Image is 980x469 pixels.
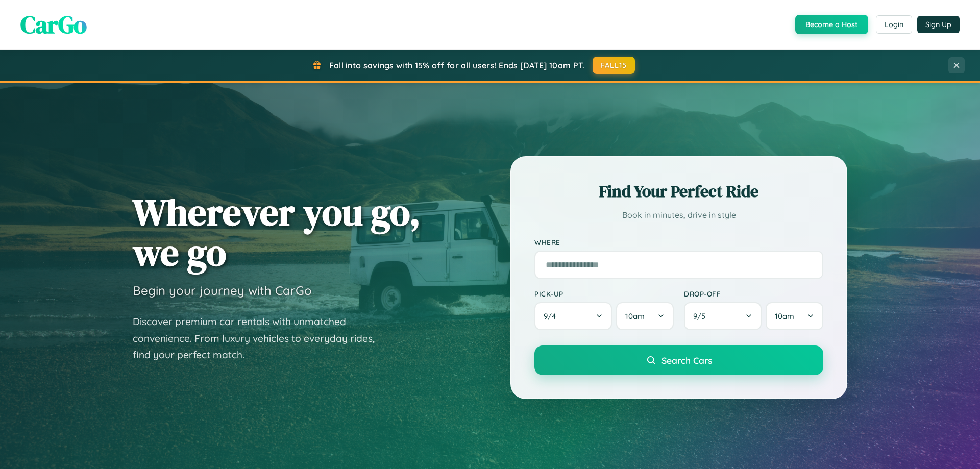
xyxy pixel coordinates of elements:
[534,180,823,203] h2: Find Your Perfect Ride
[534,289,674,298] label: Pick-up
[133,192,421,273] h1: Wherever you go, we go
[544,311,561,321] span: 9 / 4
[684,302,762,330] button: 9/5
[329,60,585,70] span: Fall into savings with 15% off for all users! Ends [DATE] 10am PT.
[133,283,312,298] h3: Begin your journey with CarGo
[684,289,823,298] label: Drop-off
[661,355,712,366] span: Search Cars
[534,208,823,223] p: Book in minutes, drive in style
[876,15,912,34] button: Login
[534,345,823,375] button: Search Cars
[593,57,635,74] button: FALL15
[795,15,868,34] button: Become a Host
[534,302,612,330] button: 9/4
[766,302,823,330] button: 10am
[20,8,87,41] span: CarGo
[693,311,710,321] span: 9 / 5
[534,238,823,246] label: Where
[775,311,794,321] span: 10am
[133,313,388,363] p: Discover premium car rentals with unmatched convenience. From luxury vehicles to everyday rides, ...
[917,16,960,33] button: Sign Up
[625,311,645,321] span: 10am
[616,302,674,330] button: 10am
